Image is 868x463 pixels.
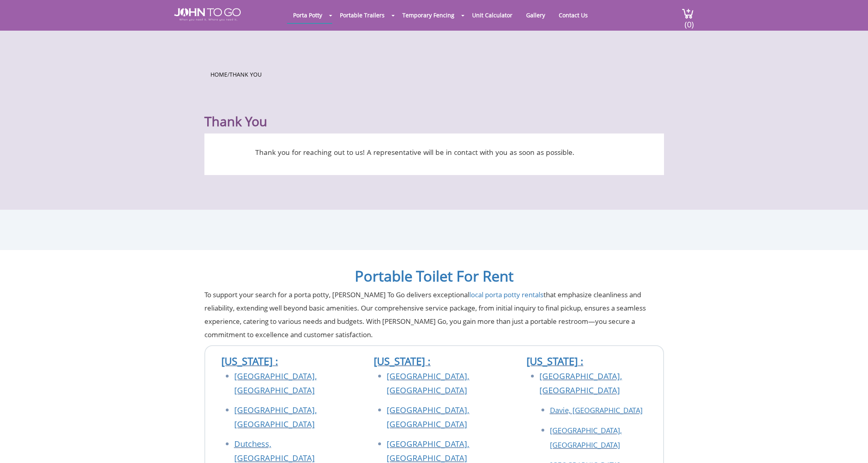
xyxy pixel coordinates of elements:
a: Gallery [520,7,551,23]
a: [GEOGRAPHIC_DATA], [GEOGRAPHIC_DATA] [234,371,317,396]
h1: Thank You [204,94,664,129]
a: [US_STATE] : [221,354,278,368]
a: [GEOGRAPHIC_DATA], [GEOGRAPHIC_DATA] [539,371,622,396]
p: To support your search for a porta potty, [PERSON_NAME] To Go delivers exceptional that emphasize... [204,288,664,341]
span: (0) [684,13,694,30]
a: [GEOGRAPHIC_DATA], [GEOGRAPHIC_DATA] [234,405,317,430]
a: Davie, [GEOGRAPHIC_DATA] [550,405,643,415]
a: [US_STATE] : [374,354,431,368]
a: Unit Calculator [466,7,518,23]
ul: / [210,69,658,79]
a: Thank You [229,71,262,78]
a: local porta potty rentals [469,290,543,299]
a: [GEOGRAPHIC_DATA], [GEOGRAPHIC_DATA] [387,405,469,430]
a: [GEOGRAPHIC_DATA], [GEOGRAPHIC_DATA] [550,425,622,450]
a: Porta Potty [287,7,328,23]
a: Temporary Fencing [396,7,460,23]
img: JOHN to go [174,8,241,21]
a: [GEOGRAPHIC_DATA], [GEOGRAPHIC_DATA] [387,371,469,396]
img: cart a [682,8,694,19]
a: Portable Toilet For Rent [355,266,514,286]
a: Portable Trailers [334,7,391,23]
a: [US_STATE] : [527,354,583,368]
a: Contact Us [553,7,594,23]
a: Home [210,71,227,78]
p: Thank you for reaching out to us! A representative will be in contact with you as soon as possible. [216,146,614,159]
